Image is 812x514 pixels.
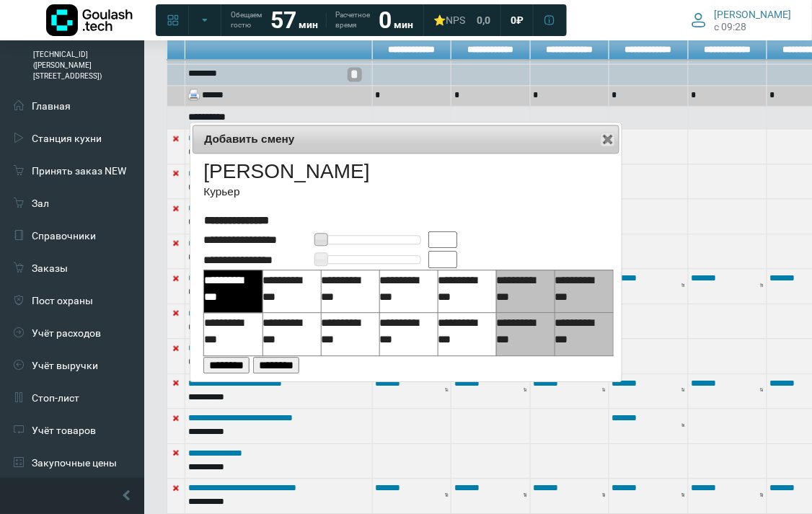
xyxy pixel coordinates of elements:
button: [PERSON_NAME] c 09:28 [683,5,800,35]
span: 0,0 [477,14,490,27]
span: 0 [511,14,516,27]
a: 0 ₽ [502,7,532,33]
p: Курьер [203,183,369,200]
span: NPS [446,14,465,26]
span: мин [299,19,318,30]
div: ⭐ [433,14,465,27]
strong: 57 [270,6,296,34]
span: Расчетное время [335,10,370,30]
span: мин [394,19,413,30]
span: Обещаем гостю [231,10,262,30]
a: Обещаем гостю 57 мин Расчетное время 0 мин [222,7,422,33]
button: Close [601,132,615,146]
h2: [PERSON_NAME] [203,159,369,184]
a: ⭐NPS 0,0 [425,7,499,33]
strong: 0 [379,6,392,34]
img: print16.png [188,89,200,100]
img: Логотип компании Goulash.tech [46,4,133,36]
span: Добавить смену [204,130,567,147]
span: [PERSON_NAME] [715,8,792,21]
span: c 09:28 [715,21,747,32]
span: ₽ [516,14,524,27]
